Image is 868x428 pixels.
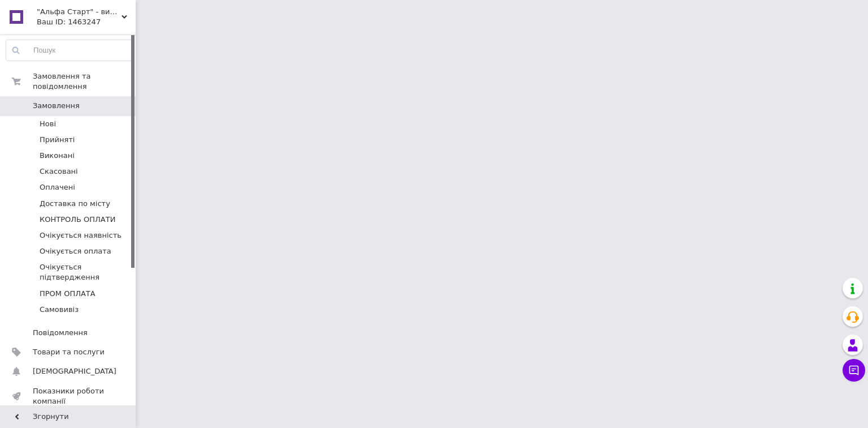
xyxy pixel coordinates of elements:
[40,215,115,225] span: КОНТРОЛЬ ОПЛАТИ
[33,386,105,406] span: Показники роботи компанії
[40,262,132,283] span: Очікується підтвердження
[33,366,116,376] span: [DEMOGRAPHIC_DATA]
[40,182,75,192] span: Оплачені
[33,101,80,111] span: Замовлення
[33,71,136,92] span: Замовлення та повідомлення
[40,230,121,241] span: Очікується наявність
[37,7,121,17] span: "Альфа Старт" - виробник якісного торгового обладнання оптом і в роздріб!
[40,151,75,161] span: Виконані
[33,328,88,338] span: Повідомлення
[40,166,78,177] span: Скасовані
[843,359,865,382] button: Чат з покупцем
[40,246,111,256] span: Очікується оплата
[37,17,136,27] div: Ваш ID: 1463247
[40,289,96,299] span: ПРОМ ОПЛАТА
[33,347,105,357] span: Товари та послуги
[40,305,79,315] span: Самовивіз
[6,40,133,61] input: Пошук
[40,135,75,145] span: Прийняті
[40,119,56,129] span: Нові
[40,199,110,209] span: Доставка по місту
